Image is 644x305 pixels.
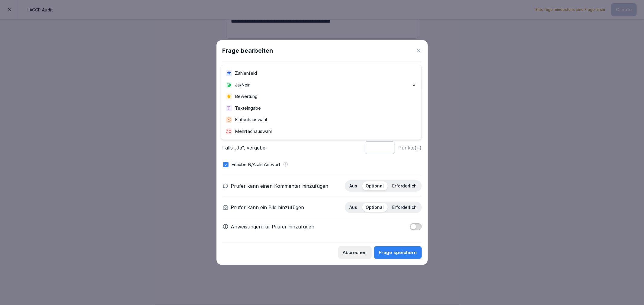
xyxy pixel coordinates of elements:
p: Mehrfachauswahl [235,128,272,135]
p: Texteingabe [235,105,261,112]
div: Frage speichern [379,249,417,256]
p: Punkte (+) [399,144,422,151]
p: Optional [366,205,384,210]
p: Aus [350,205,357,210]
p: Einfachauswahl [235,116,267,123]
p: Erforderlich [392,205,417,210]
p: Prüfer kann einen Kommentar hinzufügen [231,182,328,190]
div: Abbrechen [343,249,367,256]
p: Aus [350,183,357,189]
p: Prüfer kann ein Bild hinzufügen [231,204,304,211]
p: Optional [366,183,384,189]
p: Anweisungen für Prüfer hinzufügen [231,223,315,230]
h1: Frage bearbeiten [223,46,273,55]
p: Zahlenfeld [235,70,257,77]
p: Erlaube N/A als Antwort [232,161,280,168]
p: Falls „Ja“, vergebe: [223,144,361,151]
p: Bewertung [235,93,258,100]
p: Erforderlich [392,183,417,189]
p: Ja/Nein [235,82,251,89]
